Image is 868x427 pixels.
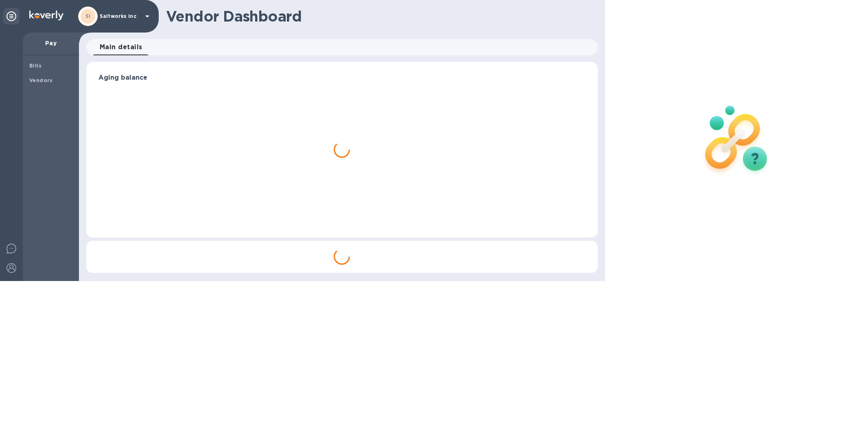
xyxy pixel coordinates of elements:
[166,8,592,25] h1: Vendor Dashboard
[85,13,91,19] b: SI
[29,39,72,47] p: Pay
[3,8,20,24] div: Unpin categories
[100,41,142,53] span: Main details
[29,77,53,83] b: Vendors
[100,13,140,19] p: Saltworks Inc
[29,63,42,69] b: Bills
[29,11,63,20] img: Logo
[98,74,586,82] h3: Aging balance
